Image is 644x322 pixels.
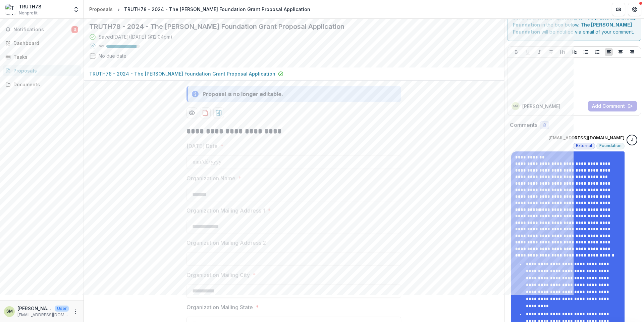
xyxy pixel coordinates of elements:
button: Align Center [616,48,625,56]
button: More [71,308,79,316]
button: Ordered List [593,48,601,56]
div: Documents [13,81,75,88]
div: Send comments or questions to in the box below. will be notified via email of your comment. [507,8,642,41]
p: Organization Mailing Address 2 [186,239,266,247]
button: Open entity switcher [71,3,81,16]
p: Organization Name [186,174,235,182]
div: jcline@bolickfoundation.org [631,138,633,142]
span: External [576,143,592,148]
div: Proposal is no longer editable. [203,90,283,98]
button: Get Help [628,3,641,16]
p: TRUTH78 - 2024 - The [PERSON_NAME] Foundation Grant Proposal Application [89,70,275,77]
div: Proposals [13,67,75,74]
a: Proposals [3,65,81,76]
h2: TRUTH78 - 2024 - The [PERSON_NAME] Foundation Grant Proposal Application [89,22,488,31]
p: [DATE] Date [186,142,218,150]
div: Sherri Moran [6,309,13,314]
button: Align Left [605,48,613,56]
button: Align Right [628,48,636,56]
p: 90 % [99,44,104,49]
p: [PERSON_NAME] [522,103,560,110]
button: Underline [524,48,532,56]
span: Nonprofit [19,10,38,16]
a: Documents [3,79,81,90]
button: Heading 2 [570,48,578,56]
div: No due date [99,52,126,59]
div: TRUTH78 - 2024 - The [PERSON_NAME] Foundation Grant Proposal Application [124,6,310,13]
button: download-proposal [213,107,224,118]
div: Sherri Moran [513,104,518,108]
button: Notifications3 [3,24,81,35]
span: Foundation [599,143,622,148]
h2: Comments [510,122,537,128]
p: User [55,306,69,312]
button: Bold [512,48,520,56]
div: Tasks [13,53,75,60]
button: download-proposal [200,107,211,118]
p: [EMAIL_ADDRESS][DOMAIN_NAME] [548,135,625,141]
button: Bullet List [582,48,590,56]
div: TRUTH78 [19,3,42,10]
button: Add Comment [588,101,637,111]
div: Proposals [89,6,113,13]
button: Heading 1 [558,48,567,56]
p: [PERSON_NAME] [17,305,52,312]
button: Strike [547,48,555,56]
span: 8 [543,123,546,128]
a: Dashboard [3,38,81,49]
a: Proposals [87,4,115,14]
img: TRUTH78 [5,4,16,15]
p: Organization Mailing Address 1 [186,206,265,215]
p: Organization Mailing City [186,271,250,279]
button: Preview a16b2953-566b-43ed-975c-4bd7bd064db0-0.pdf [186,107,197,118]
div: Saved [DATE] ( [DATE] @ 12:04pm ) [99,33,172,40]
span: 3 [71,26,78,33]
span: Notifications [13,27,71,33]
a: Tasks [3,51,81,62]
button: Italicize [535,48,543,56]
nav: breadcrumb [87,4,313,14]
p: [EMAIL_ADDRESS][DOMAIN_NAME] [17,312,69,318]
div: Dashboard [13,40,75,47]
p: Organization Mailing State [186,303,253,311]
button: Partners [612,3,625,16]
